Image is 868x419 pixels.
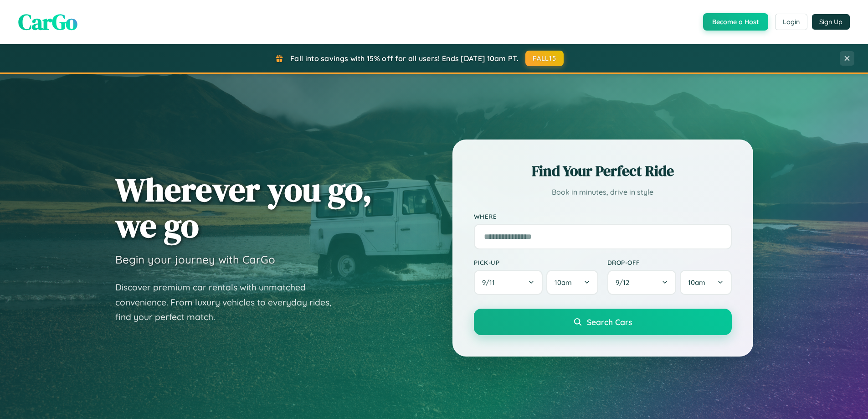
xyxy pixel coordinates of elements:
[18,7,77,37] span: CarGo
[703,13,768,31] button: Become a Host
[607,259,732,266] label: Drop-off
[474,270,543,295] button: 9/11
[474,212,732,220] label: Where
[474,161,732,181] h2: Find Your Perfect Ride
[546,270,598,295] button: 10am
[474,186,732,199] p: Book in minutes, drive in style
[688,278,705,287] span: 10am
[587,317,632,327] span: Search Cars
[812,14,850,30] button: Sign Up
[474,309,732,335] button: Search Cars
[680,270,731,295] button: 10am
[607,270,677,295] button: 9/12
[115,253,275,266] h3: Begin your journey with CarGo
[290,54,519,63] span: Fall into savings with 15% off for all users! Ends [DATE] 10am PT.
[115,171,372,243] h1: Wherever you go, we go
[555,278,572,287] span: 10am
[115,280,343,325] p: Discover premium car rentals with unmatched convenience. From luxury vehicles to everyday rides, ...
[474,259,598,266] label: Pick-up
[482,278,499,287] span: 9 / 11
[775,14,807,30] button: Login
[616,278,634,287] span: 9 / 12
[525,51,564,66] button: FALL15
